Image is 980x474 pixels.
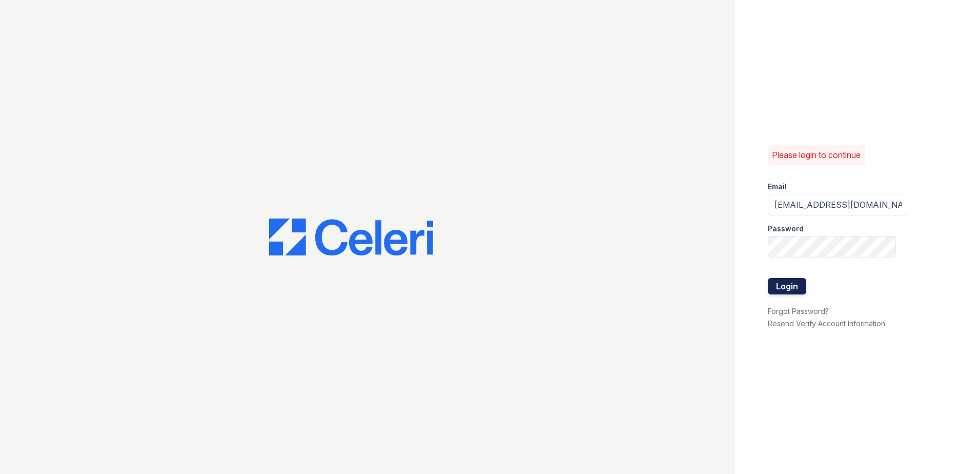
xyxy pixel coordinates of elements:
[768,319,885,328] a: Resend Verify Account Information
[269,219,433,255] img: CE_Logo_Blue-a8612792a0a2168367f1c8372b55b34899dd931a85d93a1a3d3e32e68fde9ad4.png
[768,278,806,294] button: Login
[768,182,787,192] label: Email
[768,307,829,315] a: Forgot Password?
[768,224,804,234] label: Password
[772,149,861,161] p: Please login to continue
